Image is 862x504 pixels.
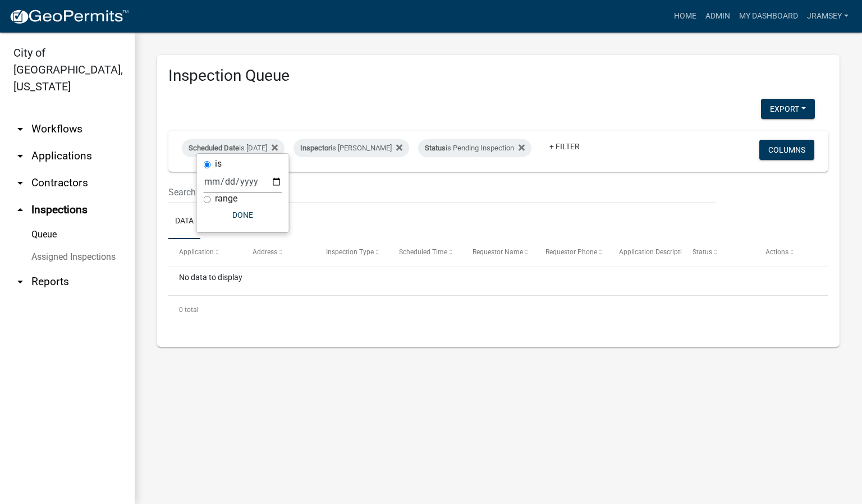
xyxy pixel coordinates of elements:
span: Status [693,248,712,256]
input: Search for inspections [168,181,716,204]
a: My Dashboard [735,6,803,27]
span: Requestor Phone [545,248,597,256]
datatable-header-cell: Inspection Type [315,239,388,266]
i: arrow_drop_down [13,122,27,136]
i: arrow_drop_down [13,275,27,288]
span: Application [179,248,214,256]
datatable-header-cell: Address [242,239,315,266]
span: Inspector [300,144,331,152]
datatable-header-cell: Requestor Name [462,239,535,266]
div: is Pending Inspection [418,139,531,157]
label: is [215,159,222,168]
div: No data to display [168,267,828,295]
datatable-header-cell: Status [682,239,755,266]
i: arrow_drop_down [13,149,27,163]
button: Export [761,99,815,119]
div: 0 total [168,296,828,324]
span: Scheduled Time [399,248,447,256]
datatable-header-cell: Actions [755,239,828,266]
span: Address [253,248,277,256]
button: Columns [759,140,814,160]
span: Scheduled Date [189,144,239,152]
datatable-header-cell: Application Description [608,239,682,266]
span: Application Description [619,248,690,256]
a: jramsey [803,6,853,27]
div: is [PERSON_NAME] [294,139,409,157]
span: Actions [765,248,788,256]
i: arrow_drop_down [13,176,27,190]
span: Requestor Name [473,248,523,256]
button: Done [204,205,282,225]
a: + Filter [540,136,589,157]
h3: Inspection Queue [168,66,828,85]
datatable-header-cell: Application [168,239,242,266]
a: Data [168,204,200,240]
i: arrow_drop_up [13,203,27,217]
label: range [215,194,237,203]
a: Home [670,6,701,27]
span: Status [425,144,446,152]
a: Admin [701,6,735,27]
datatable-header-cell: Requestor Phone [535,239,608,266]
span: Inspection Type [326,248,374,256]
datatable-header-cell: Scheduled Time [388,239,462,266]
div: is [DATE] [182,139,285,157]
